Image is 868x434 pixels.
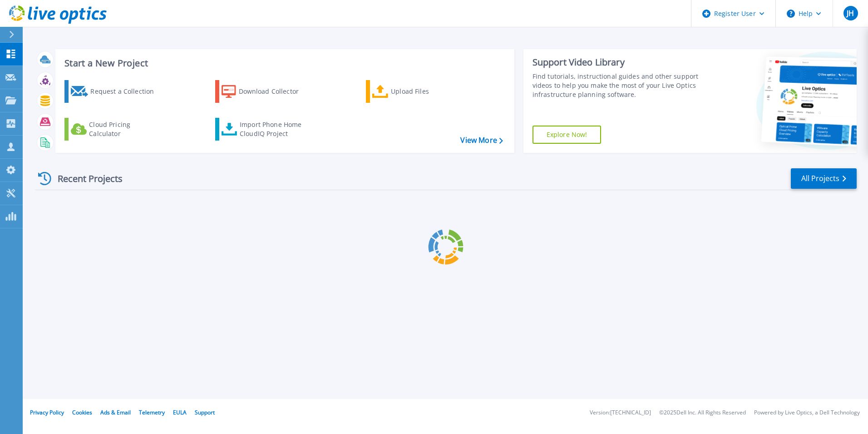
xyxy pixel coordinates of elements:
a: Upload Files [366,80,467,103]
a: Privacy Policy [30,409,64,416]
li: Version: [TECHNICAL_ID] [590,410,651,416]
a: Download Collector [215,80,316,103]
a: Ads & Email [100,409,131,416]
a: Telemetry [139,409,165,416]
a: Support [195,409,215,416]
a: Explore Now! [533,126,602,144]
span: JH [847,10,854,17]
li: Powered by Live Optics, a Dell Technology [754,410,860,416]
a: View More [460,136,503,145]
a: All Projects [791,168,857,189]
li: © 2025 Dell Inc. All Rights Reserved [659,410,746,416]
div: Upload Files [391,82,464,101]
div: Recent Projects [35,167,135,190]
a: Cookies [72,409,92,416]
a: Request a Collection [64,80,166,103]
div: Request a Collection [90,82,163,101]
div: Import Phone Home CloudIQ Project [240,120,311,138]
a: EULA [173,409,187,416]
div: Download Collector [239,82,311,101]
h3: Start a New Project [64,58,503,68]
div: Cloud Pricing Calculator [89,120,162,138]
a: Cloud Pricing Calculator [64,118,166,141]
div: Find tutorials, instructional guides and other support videos to help you make the most of your L... [533,72,702,99]
div: Support Video Library [533,56,702,68]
